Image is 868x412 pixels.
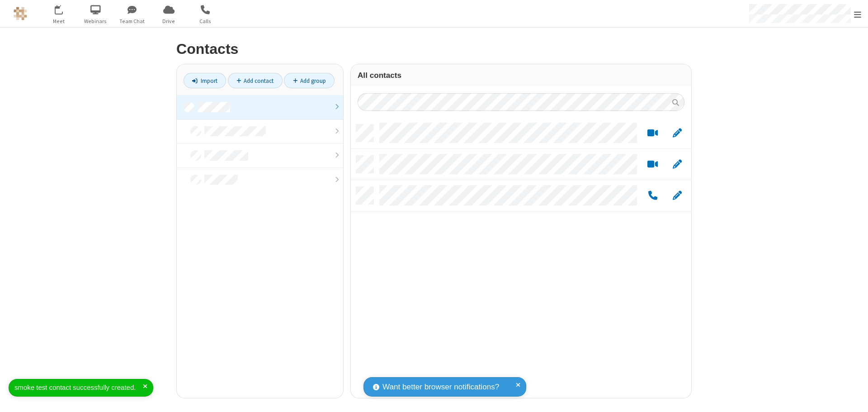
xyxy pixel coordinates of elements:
button: Edit [668,159,686,170]
a: Add group [284,73,335,88]
button: Call by phone [644,190,661,201]
span: Webinars [79,17,113,25]
span: Meet [42,17,76,25]
h2: Contacts [176,41,692,57]
a: Add contact [228,73,283,88]
div: grid [351,118,691,398]
button: Edit [668,190,686,201]
button: Start a video meeting [644,128,661,139]
span: Team Chat [115,17,149,25]
button: Start a video meeting [644,159,661,170]
h3: All contacts [358,71,684,80]
span: Calls [189,17,222,25]
img: QA Selenium DO NOT DELETE OR CHANGE [14,7,27,20]
span: Want better browser notifications? [382,381,499,393]
div: 12 [60,5,68,12]
div: smoke test contact successfully created. [14,383,143,393]
a: Import [184,73,226,88]
button: Edit [668,128,686,139]
span: Drive [152,17,186,25]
